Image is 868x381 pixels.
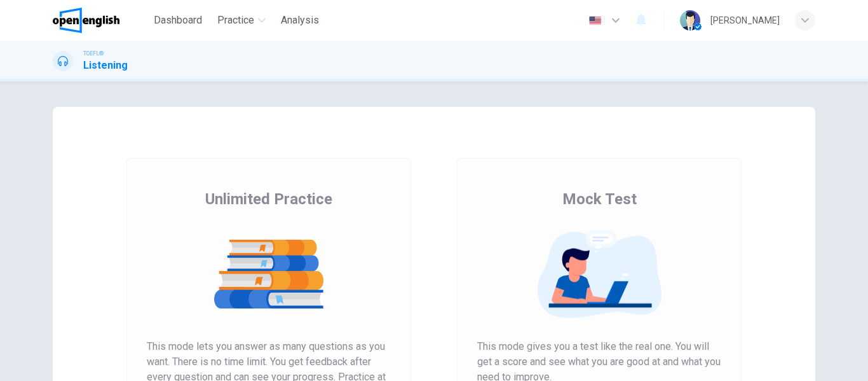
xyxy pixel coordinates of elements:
[83,58,128,73] h1: Listening
[149,9,207,32] button: Dashboard
[680,10,700,31] img: Profile picture
[562,189,637,209] span: Mock Test
[281,13,319,28] span: Analysis
[154,13,202,28] span: Dashboard
[83,49,104,58] span: TOEFL®
[587,16,603,25] img: en
[53,8,119,33] img: OpenEnglish logo
[212,9,271,32] button: Practice
[276,9,324,32] button: Analysis
[710,13,780,28] div: [PERSON_NAME]
[53,8,149,33] a: OpenEnglish logo
[205,189,332,209] span: Unlimited Practice
[217,13,254,28] span: Practice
